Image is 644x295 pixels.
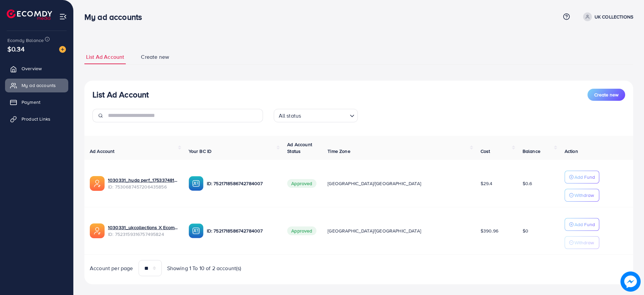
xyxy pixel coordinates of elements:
span: Showing 1 To 10 of 2 account(s) [167,264,241,272]
span: $0 [523,227,528,234]
h3: My ad accounts [84,12,147,22]
img: logo [7,9,52,20]
span: Ecomdy Balance [7,37,44,44]
p: ID: 7521718586742784007 [207,179,277,187]
span: $0.6 [523,180,532,187]
span: $390.96 [481,227,498,234]
div: <span class='underline'>1030331_huda perf_1753374816258</span></br>7530687457206435856 [108,177,178,191]
span: ID: 7523159316757495824 [108,231,178,238]
p: ID: 7521718586742784007 [207,227,277,235]
p: Withdraw [574,239,594,247]
span: Product Links [22,116,50,122]
img: menu [59,13,67,20]
input: Search for option [303,110,347,121]
img: ic-ads-acc.e4c84228.svg [90,223,105,238]
a: 1030331_ukcollections X Ecomdy_1751622040136 [108,224,178,231]
img: image [620,271,641,292]
p: Add Fund [574,173,595,181]
a: Payment [5,95,68,109]
p: Withdraw [574,191,594,199]
a: Overview [5,62,68,75]
span: $0.34 [7,44,25,54]
span: Approved [287,226,316,235]
span: Payment [22,99,40,106]
span: Account per page [90,264,133,272]
span: Approved [287,179,316,188]
span: Ad Account [90,148,115,155]
a: Product Links [5,112,68,126]
img: image [59,46,66,53]
h3: List Ad Account [92,90,149,99]
span: [GEOGRAPHIC_DATA]/[GEOGRAPHIC_DATA] [328,227,421,234]
a: My ad accounts [5,79,68,92]
span: Overview [22,65,42,72]
span: [GEOGRAPHIC_DATA]/[GEOGRAPHIC_DATA] [328,180,421,187]
p: Add Fund [574,220,595,228]
span: Action [565,148,578,155]
button: Create new [588,89,625,101]
img: ic-ba-acc.ded83a64.svg [189,223,203,238]
button: Withdraw [565,236,599,249]
span: All status [277,111,303,121]
span: $29.4 [481,180,493,187]
span: Balance [523,148,540,155]
img: ic-ba-acc.ded83a64.svg [189,176,203,191]
span: Create new [594,91,618,98]
button: Withdraw [565,189,599,202]
span: Ad Account Status [287,141,312,155]
button: Add Fund [565,218,599,231]
span: Your BC ID [189,148,212,155]
span: My ad accounts [22,82,56,89]
a: 1030331_huda perf_1753374816258 [108,177,178,183]
a: UK COLLECTIONS [580,12,633,21]
span: Create new [141,53,169,61]
div: Search for option [274,109,358,122]
span: Cost [481,148,490,155]
span: Time Zone [328,148,350,155]
div: <span class='underline'>1030331_ukcollections X Ecomdy_1751622040136</span></br>7523159316757495824 [108,224,178,238]
img: ic-ads-acc.e4c84228.svg [90,176,105,191]
span: ID: 7530687457206435856 [108,183,178,190]
p: UK COLLECTIONS [595,13,633,21]
button: Add Fund [565,171,599,183]
span: List Ad Account [86,53,124,61]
